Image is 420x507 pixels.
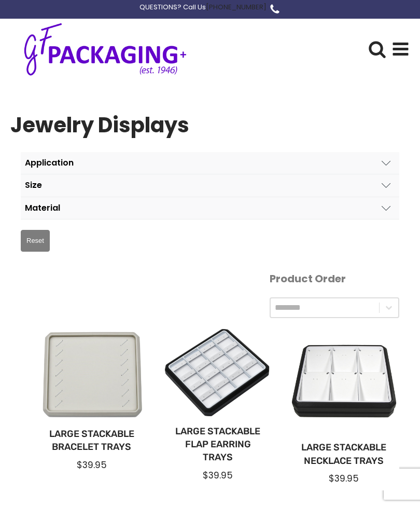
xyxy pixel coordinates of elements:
a: [PHONE_NUMBER] [206,2,267,12]
h1: Jewelry Displays [10,108,189,142]
button: Application [21,152,399,174]
button: Material [21,197,399,220]
a: Large Stackable Bracelet Trays [45,428,138,454]
div: QUESTIONS? Call Us [139,2,267,13]
div: $39.95 [45,459,138,471]
div: Material [25,203,60,213]
div: $39.95 [298,472,390,485]
a: Large Stackable Flap Earring Trays [171,425,264,464]
div: $39.95 [171,469,264,482]
img: GF Packaging + - Established 1946 [10,21,200,77]
div: Size [25,181,42,190]
a: Large Stackable Necklace Trays [298,441,390,467]
div: Application [25,158,74,168]
button: Size [21,174,399,197]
